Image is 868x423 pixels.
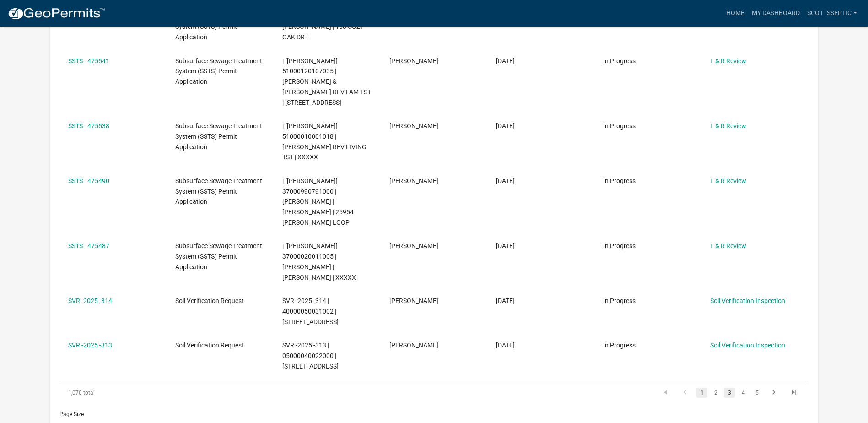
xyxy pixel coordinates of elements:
[389,342,438,349] span: Scott M Ellingson
[282,122,367,161] span: | [Alexis Newark] | 51000010001018 | SUSAN D NELSON REV LIVING TST | XXXXX
[68,297,112,304] a: SVR -2025 -314
[282,177,354,226] span: | [Alexis Newark] | 37000990791000 | ERIC M LARSON | JULIE A LARSON | 25954 LIDA SHORES LOOP
[603,242,636,249] span: In Progress
[722,5,748,22] a: Home
[496,57,515,65] span: 09/09/2025
[68,342,112,349] a: SVR -2025 -313
[736,385,750,401] li: page 4
[282,13,364,41] span: | [] | 74000990697000 | JOAN E HUTMACHER | 160 COZY OAK DR E
[603,342,636,349] span: In Progress
[496,122,515,130] span: 09/09/2025
[175,177,262,206] span: Subsurface Sewage Treatment System (SSTS) Permit Application
[750,385,764,401] li: page 5
[68,177,109,184] a: SSTS - 475490
[389,57,438,65] span: Scott M Ellingson
[59,381,208,404] div: 1,070 total
[68,57,109,65] a: SSTS - 475541
[722,385,736,401] li: page 3
[68,122,109,130] a: SSTS - 475538
[785,388,803,398] a: go to last page
[282,342,339,370] span: SVR -2025 -313 | 05000040022000 | 39842 CO HWY 19
[710,388,721,398] a: 2
[389,122,438,130] span: Scott M Ellingson
[748,5,803,22] a: My Dashboard
[175,342,244,349] span: Soil Verification Request
[710,57,746,65] a: L & R Review
[603,177,636,184] span: In Progress
[709,385,722,401] li: page 2
[710,242,746,249] a: L & R Review
[389,177,438,184] span: Scott M Ellingson
[710,342,785,349] a: Soil Verification Inspection
[496,177,515,184] span: 09/08/2025
[656,388,674,398] a: go to first page
[496,242,515,249] span: 09/08/2025
[68,242,109,249] a: SSTS - 475487
[765,388,782,398] a: go to next page
[803,5,861,22] a: scottsseptic
[710,297,785,304] a: Soil Verification Inspection
[676,388,694,398] a: go to previous page
[710,177,746,184] a: L & R Review
[282,242,356,281] span: | [Elizabeth Plaster] | 37000020011005 | JONATHAN LEIN | LYNNETTE LEIN | XXXXX
[603,297,636,304] span: In Progress
[389,242,438,249] span: Scott M Ellingson
[738,388,749,398] a: 4
[496,342,515,349] span: 09/08/2025
[603,57,636,65] span: In Progress
[696,388,707,398] a: 1
[710,122,746,130] a: L & R Review
[389,297,438,304] span: Scott M Ellingson
[175,297,244,304] span: Soil Verification Request
[724,388,735,398] a: 3
[751,388,762,398] a: 5
[175,242,262,271] span: Subsurface Sewage Treatment System (SSTS) Permit Application
[175,122,262,151] span: Subsurface Sewage Treatment System (SSTS) Permit Application
[496,297,515,304] span: 09/08/2025
[282,297,339,325] span: SVR -2025 -314 | 40000050031002 | 39070 CO HWY 67
[175,13,262,41] span: Subsurface Sewage Treatment System (SSTS) Permit Application
[175,57,262,86] span: Subsurface Sewage Treatment System (SSTS) Permit Application
[603,122,636,130] span: In Progress
[695,385,709,401] li: page 1
[282,57,371,106] span: | [Alexis Newark] | 51000120107035 | STEVEN & TORI NASH REV FAM TST | 44362 454TH AVE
